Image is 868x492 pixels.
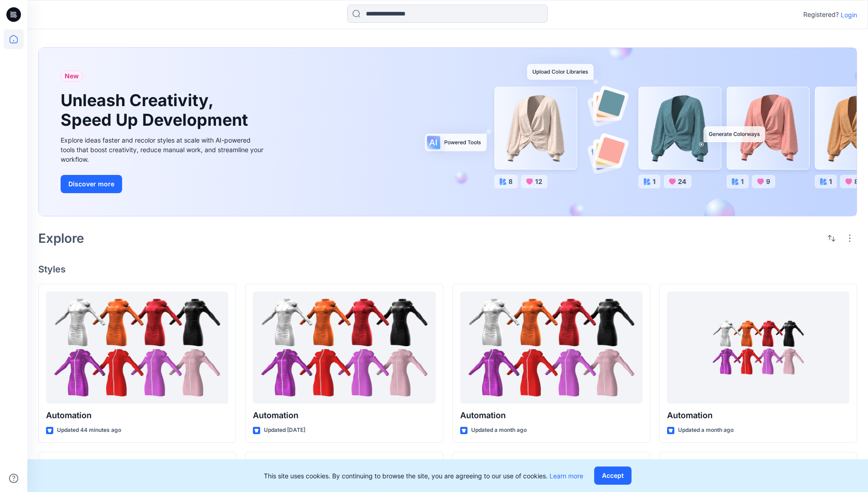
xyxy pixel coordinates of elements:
[667,409,849,422] p: Automation
[841,10,857,20] p: Login
[61,175,122,193] button: Discover more
[678,425,734,435] p: Updated a month ago
[667,292,849,404] a: Automation
[61,175,266,193] a: Discover more
[460,292,642,404] a: Automation
[65,71,79,82] span: New
[550,472,583,480] a: Learn more
[471,425,527,435] p: Updated a month ago
[57,425,121,435] p: Updated 44 minutes ago
[38,231,84,246] h2: Explore
[803,9,839,20] p: Registered?
[264,425,305,435] p: Updated [DATE]
[264,471,583,481] p: This site uses cookies. By continuing to browse the site, you are agreeing to our use of cookies.
[38,264,857,275] h4: Styles
[460,409,642,422] p: Automation
[594,466,632,485] button: Accept
[61,135,266,164] div: Explore ideas faster and recolor styles at scale with AI-powered tools that boost creativity, red...
[253,292,435,404] a: Automation
[253,409,435,422] p: Automation
[46,409,228,422] p: Automation
[61,91,252,130] h1: Unleash Creativity, Speed Up Development
[46,292,228,404] a: Automation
